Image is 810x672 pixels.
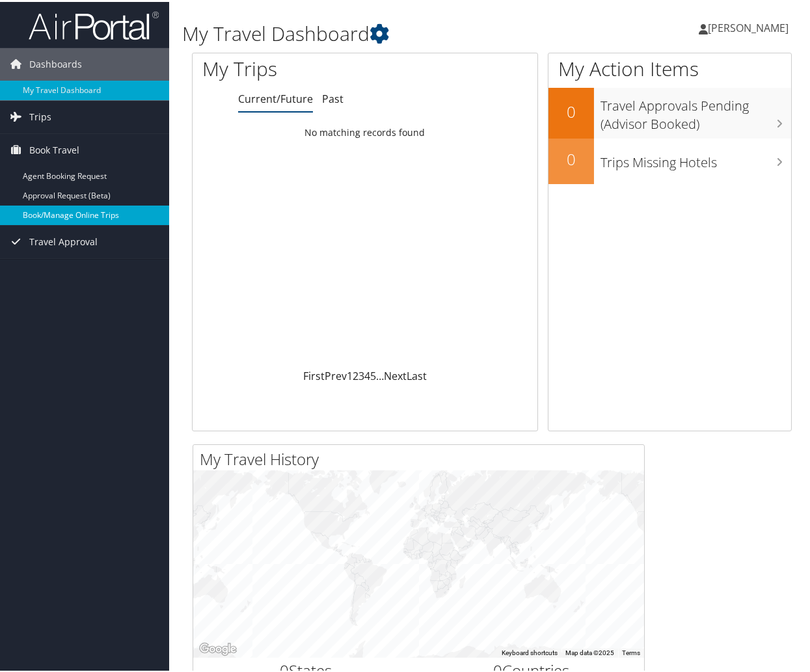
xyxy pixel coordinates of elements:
[601,88,791,131] h3: Travel Approvals Pending (Advisor Booked)
[502,647,558,656] button: Keyboard shortcuts
[548,53,791,81] h1: My Action Items
[699,7,802,46] a: [PERSON_NAME]
[601,145,791,170] h3: Trips Missing Hotels
[376,367,384,381] span: …
[193,119,537,142] td: No matching records found
[370,367,376,381] a: 5
[303,367,325,381] a: First
[29,224,98,256] span: Travel Approval
[622,647,640,654] a: Terms (opens in new tab)
[548,99,594,121] h2: 0
[407,367,427,381] a: Last
[29,8,159,39] img: airportal-logo.png
[182,18,595,46] h1: My Travel Dashboard
[29,46,82,79] span: Dashboards
[325,367,347,381] a: Prev
[202,53,384,81] h1: My Trips
[548,86,791,136] a: 0Travel Approvals Pending (Advisor Booked)
[29,99,51,131] span: Trips
[364,367,370,381] a: 4
[565,647,614,654] span: Map data ©2025
[29,132,79,165] span: Book Travel
[322,90,344,104] a: Past
[384,367,407,381] a: Next
[548,146,594,168] h2: 0
[548,137,791,182] a: 0Trips Missing Hotels
[708,19,789,33] span: [PERSON_NAME]
[196,639,239,656] a: Open this area in Google Maps (opens a new window)
[353,367,358,381] a: 2
[238,90,313,104] a: Current/Future
[200,446,644,468] h2: My Travel History
[347,367,353,381] a: 1
[196,639,239,656] img: Google
[358,367,364,381] a: 3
